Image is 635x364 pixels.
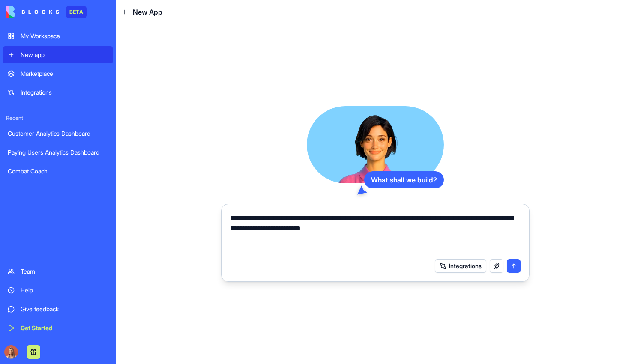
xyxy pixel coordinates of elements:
[8,148,108,157] div: Paying Users Analytics Dashboard
[3,282,113,299] a: Help
[21,88,108,97] div: Integrations
[3,125,113,142] a: Customer Analytics Dashboard
[435,259,486,273] button: Integrations
[3,301,113,318] a: Give feedback
[364,171,444,188] div: What shall we build?
[21,267,108,276] div: Team
[21,51,108,59] div: New app
[3,115,113,122] span: Recent
[21,69,108,78] div: Marketplace
[3,46,113,63] a: New app
[3,84,113,101] a: Integrations
[3,319,113,337] a: Get Started
[6,6,87,18] a: BETA
[6,6,59,18] img: logo
[8,129,108,138] div: Customer Analytics Dashboard
[3,27,113,45] a: My Workspace
[21,324,108,332] div: Get Started
[21,305,108,313] div: Give feedback
[21,32,108,40] div: My Workspace
[133,7,162,17] span: New App
[8,167,108,176] div: Combat Coach
[3,65,113,82] a: Marketplace
[21,286,108,295] div: Help
[3,163,113,180] a: Combat Coach
[3,263,113,280] a: Team
[66,6,87,18] div: BETA
[4,345,18,359] img: Marina_gj5dtt.jpg
[3,144,113,161] a: Paying Users Analytics Dashboard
